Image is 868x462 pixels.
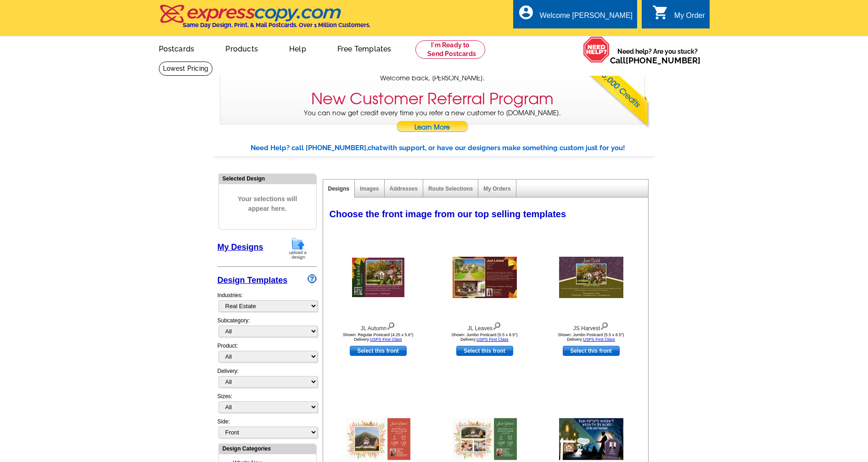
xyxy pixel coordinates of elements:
a: Route Selections [428,186,473,192]
div: Side: [218,417,317,439]
a: My Orders [483,186,510,192]
span: Welcome back, [PERSON_NAME]. [380,73,485,83]
a: use this design [350,346,407,356]
div: Welcome [PERSON_NAME] [540,11,633,24]
div: Design Categories [219,444,316,453]
div: Sizes: [218,392,317,417]
a: [PHONE_NUMBER] [626,56,700,65]
a: Design Templates [218,276,288,285]
img: One Pic Fall [346,418,410,460]
a: Learn More [396,121,469,135]
a: My Designs [218,242,263,252]
span: chat [368,144,382,152]
img: Three Pic Fall [453,418,517,460]
span: Choose the front image from our top selling templates [330,209,566,219]
div: Shown: Jumbo Postcard (5.5 x 8.5") Delivery: [434,332,535,342]
a: Addresses [390,186,418,192]
a: Images [360,186,379,192]
h3: New Customer Referral Program [311,90,554,108]
img: view design details [386,320,395,330]
a: shopping_cart My Order [652,10,705,22]
p: You can now get credit every time you refer a new customer to [DOMAIN_NAME]. [220,108,644,135]
div: Shown: Regular Postcard (4.25 x 5.6") Delivery: [328,332,429,342]
img: Halloween Light M [559,418,623,460]
img: view design details [600,320,609,330]
div: Industries: [218,287,317,316]
a: Postcards [144,37,209,59]
img: upload-design [286,237,310,260]
img: help [583,36,610,63]
a: Help [274,37,321,59]
img: JS Harvest [559,257,623,298]
span: Call [610,56,700,65]
a: USPS First Class [476,337,509,342]
a: Products [211,37,273,59]
a: USPS First Class [370,337,402,342]
div: Selected Design [219,174,316,183]
img: JL Autumn [352,258,404,297]
span: Need help? Are you stuck? [610,47,705,65]
h4: Same Day Design, Print, & Mail Postcards. Over 1 Million Customers. [183,22,370,28]
a: Designs [328,186,350,192]
a: use this design [563,346,620,356]
div: Need Help? call [PHONE_NUMBER], with support, or have our designers make something custom just fo... [251,143,655,153]
div: JS Harvest [541,320,642,332]
a: Free Templates [323,37,406,59]
img: JL Leaves [453,257,517,298]
div: JL Leaves [434,320,535,332]
div: Product: [218,342,317,367]
div: My Order [674,11,705,24]
a: use this design [456,346,513,356]
div: JL Autumn [328,320,429,332]
i: shopping_cart [652,4,669,21]
div: Subcategory: [218,316,317,342]
a: Same Day Design, Print, & Mail Postcards. Over 1 Million Customers. [159,11,370,28]
i: account_circle [518,4,534,21]
div: Delivery: [218,367,317,392]
span: Your selections will appear here. [226,185,309,223]
div: Shown: Jumbo Postcard (5.5 x 8.5") Delivery: [541,332,642,342]
img: view design details [493,320,501,330]
a: USPS First Class [583,337,615,342]
img: design-wizard-help-icon.png [308,274,317,283]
